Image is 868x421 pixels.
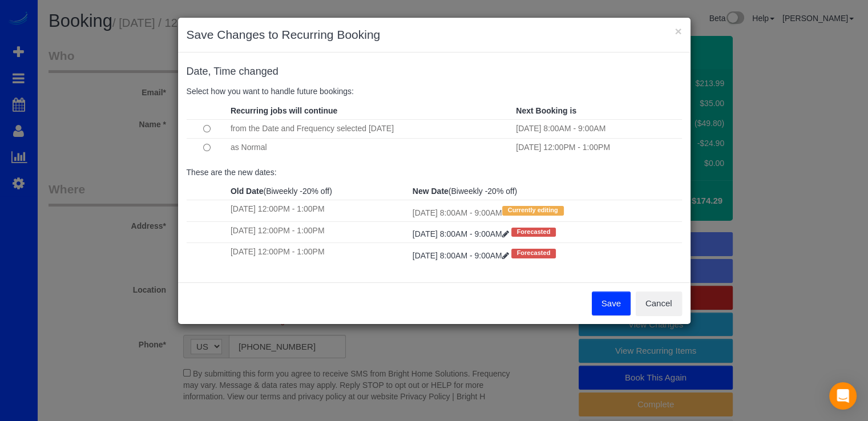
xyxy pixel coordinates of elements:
h3: Save Changes to Recurring Booking [187,26,682,43]
td: [DATE] 8:00AM - 9:00AM [410,200,682,221]
strong: Next Booking is [516,106,576,115]
h4: changed [187,66,682,78]
td: [DATE] 12:00PM - 1:00PM [513,138,681,157]
strong: Recurring jobs will continue [231,106,337,115]
a: [DATE] 8:00AM - 9:00AM [413,251,511,260]
a: [DATE] 8:00AM - 9:00AM [413,229,511,238]
p: These are the new dates: [187,167,682,178]
td: [DATE] 8:00AM - 9:00AM [513,119,681,138]
p: Select how you want to handle future bookings: [187,86,682,97]
span: Currently editing [502,206,564,215]
div: Open Intercom Messenger [829,382,857,410]
span: Date, Time [187,66,236,77]
button: × [675,25,681,37]
span: Forecasted [511,249,556,258]
th: (Biweekly -20% off) [228,183,410,200]
span: Forecasted [511,228,556,237]
button: Save [592,292,631,315]
strong: Old Date [231,187,264,196]
td: from the Date and Frequency selected [DATE] [228,119,513,138]
td: [DATE] 12:00PM - 1:00PM [228,221,410,242]
td: [DATE] 12:00PM - 1:00PM [228,243,410,264]
button: Cancel [636,292,682,315]
td: [DATE] 12:00PM - 1:00PM [228,200,410,221]
strong: New Date [413,187,449,196]
th: (Biweekly -20% off) [410,183,682,200]
td: as Normal [228,138,513,157]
